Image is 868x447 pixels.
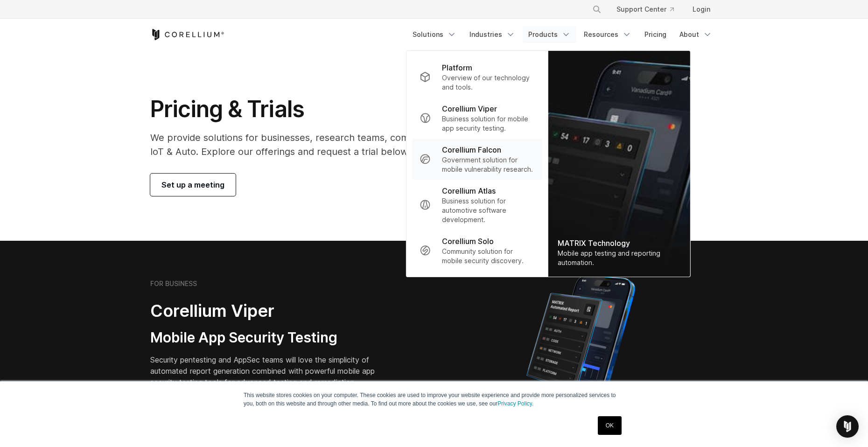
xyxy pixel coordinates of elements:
div: Navigation Menu [407,26,718,43]
h1: Pricing & Trials [150,95,522,123]
a: Login [685,1,718,18]
a: MATRIX Technology Mobile app testing and reporting automation. [548,51,690,277]
a: Set up a meeting [150,174,236,196]
a: Pricing [639,26,672,43]
p: Business solution for mobile app security testing. [442,114,535,133]
div: Open Intercom Messenger [836,415,859,438]
a: Corellium Solo Community solution for mobile security discovery. [412,230,542,271]
a: Resources [578,26,637,43]
span: Set up a meeting [161,179,224,190]
p: This website stores cookies on your computer. These cookies are used to improve your website expe... [244,391,624,408]
h6: FOR BUSINESS [150,279,197,288]
a: Products [523,26,576,43]
a: OK [598,416,622,435]
p: Platform [442,62,472,73]
a: Platform Overview of our technology and tools. [412,56,542,98]
a: Corellium Home [150,29,224,40]
a: Corellium Viper Business solution for mobile app security testing. [412,98,542,139]
button: Search [588,1,605,18]
p: Corellium Viper [442,103,497,114]
p: Overview of our technology and tools. [442,73,535,92]
p: Security pentesting and AppSec teams will love the simplicity of automated report generation comb... [150,354,389,388]
a: Corellium Atlas Business solution for automotive software development. [412,180,542,230]
a: Industries [464,26,521,43]
p: Community solution for mobile security discovery. [442,247,535,265]
p: We provide solutions for businesses, research teams, community individuals, and IoT & Auto. Explo... [150,131,522,159]
a: Corellium Falcon Government solution for mobile vulnerability research. [412,139,542,180]
a: Support Center [609,1,681,18]
a: About [674,26,718,43]
p: Corellium Atlas [442,185,496,196]
img: Corellium MATRIX automated report on iPhone showing app vulnerability test results across securit... [511,271,651,434]
p: Government solution for mobile vulnerability research. [442,155,535,174]
h3: Mobile App Security Testing [150,329,389,347]
div: Mobile app testing and reporting automation. [558,249,681,267]
p: Business solution for automotive software development. [442,196,535,224]
p: Corellium Falcon [442,144,501,155]
div: MATRIX Technology [558,237,681,249]
div: Navigation Menu [581,1,718,18]
a: Privacy Policy. [497,400,533,407]
a: Solutions [407,26,462,43]
p: Corellium Solo [442,236,494,247]
img: Matrix_WebNav_1x [548,51,690,277]
h2: Corellium Viper [150,300,389,321]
